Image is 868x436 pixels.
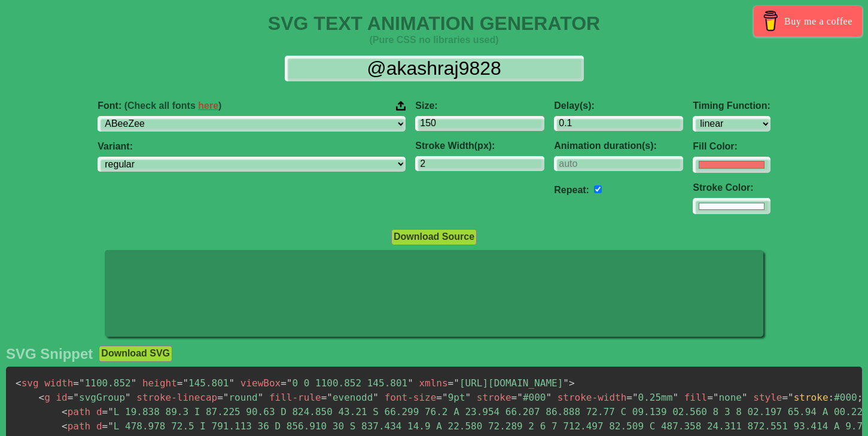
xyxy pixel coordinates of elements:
[16,377,22,389] span: <
[62,420,90,432] span: path
[419,377,447,389] span: xmlns
[477,392,511,403] span: stroke
[125,392,131,403] span: "
[415,100,544,111] label: Size:
[684,392,708,403] span: fill
[269,392,321,403] span: fill-rule
[287,377,293,389] span: "
[217,392,223,403] span: =
[396,100,406,111] img: Upload your font
[448,377,569,389] span: [URL][DOMAIN_NAME]
[453,377,459,389] span: "
[198,100,218,111] a: here
[62,406,68,417] span: <
[99,346,172,361] button: Download SVG
[73,377,79,389] span: =
[693,141,770,152] label: Fill Color:
[73,377,136,389] span: 1100.852
[713,392,719,403] span: "
[554,116,683,131] input: 0.1s
[558,392,627,403] span: stroke-width
[632,392,638,403] span: "
[98,141,406,152] label: Variant:
[182,377,188,389] span: "
[754,6,862,36] a: Buy me a coffee
[436,392,471,403] span: 9pt
[465,392,471,403] span: "
[829,392,835,403] span: :
[217,392,263,403] span: round
[442,392,448,403] span: "
[594,185,602,193] input: auto
[136,392,217,403] span: stroke-linecap
[102,406,108,417] span: =
[373,392,379,403] span: "
[857,392,863,403] span: ;
[240,377,281,389] span: viewBox
[511,392,552,403] span: #000
[753,392,782,403] span: style
[142,377,177,389] span: height
[73,392,79,403] span: "
[6,346,93,362] h2: SVG Snippet
[448,377,454,389] span: =
[563,377,569,389] span: "
[707,392,747,403] span: none
[693,182,770,193] label: Stroke Color:
[79,377,85,389] span: "
[281,377,413,389] span: 0 0 1100.852 145.801
[258,392,264,403] span: "
[391,229,477,245] button: Download Source
[62,420,68,432] span: <
[415,116,544,131] input: 100
[68,392,74,403] span: =
[56,392,67,403] span: id
[511,392,517,403] span: =
[569,377,575,389] span: >
[407,377,413,389] span: "
[554,156,683,171] input: auto
[108,420,114,432] span: "
[102,420,108,432] span: =
[223,392,229,403] span: "
[554,141,683,151] label: Animation duration(s):
[321,392,379,403] span: evenodd
[16,377,39,389] span: svg
[554,185,589,195] label: Repeat:
[44,377,73,389] span: width
[281,377,287,389] span: =
[98,100,221,111] span: Font:
[742,392,748,403] span: "
[321,392,327,403] span: =
[794,392,829,403] span: stroke
[436,392,442,403] span: =
[177,377,183,389] span: =
[229,377,235,389] span: "
[108,406,114,417] span: "
[415,141,544,151] label: Stroke Width(px):
[39,392,50,403] span: g
[546,392,552,403] span: "
[177,377,234,389] span: 145.801
[554,100,683,111] label: Delay(s):
[62,406,90,417] span: path
[517,392,523,403] span: "
[707,392,713,403] span: =
[760,11,781,31] img: Buy me a coffee
[131,377,137,389] span: "
[672,392,678,403] span: "
[39,392,45,403] span: <
[96,420,102,432] span: d
[784,11,852,32] span: Buy me a coffee
[285,56,584,81] input: Input Text Here
[96,406,102,417] span: d
[693,100,770,111] label: Timing Function:
[415,156,544,171] input: 2px
[385,392,437,403] span: font-size
[124,100,222,111] span: (Check all fonts )
[626,392,678,403] span: 0.25mm
[68,392,131,403] span: svgGroup
[626,392,632,403] span: =
[327,392,333,403] span: "
[782,392,793,403] span: ="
